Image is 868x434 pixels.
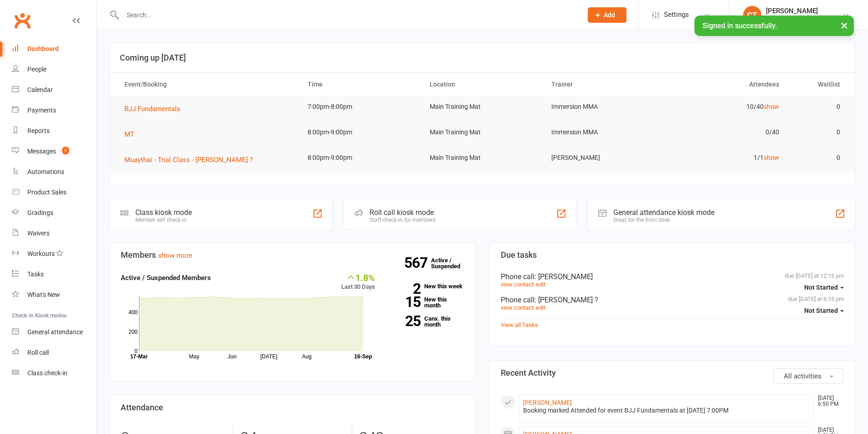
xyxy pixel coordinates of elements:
[12,223,96,244] a: Waivers
[124,129,141,140] button: MT
[604,11,615,19] span: Add
[501,281,534,288] a: view contact
[743,6,761,24] div: CT
[370,217,436,223] div: Staff check-in for members
[613,208,714,217] div: General attendance kiosk mode
[766,15,842,23] div: Immersion MMA Ringwood
[12,80,96,100] a: Calendar
[389,314,421,328] strong: 25
[543,147,665,168] td: [PERSON_NAME]
[135,217,192,223] div: Member self check-in
[121,274,211,282] strong: Active / Suspended Members
[27,189,67,196] div: Product Sales
[421,73,544,96] th: Location
[787,73,848,96] th: Waitlist
[404,256,431,270] strong: 567
[665,96,787,117] td: 10/40
[523,399,572,406] a: [PERSON_NAME]
[543,122,665,143] td: Immersion MMA
[27,271,44,278] div: Tasks
[12,244,96,264] a: Workouts
[431,250,471,276] a: 567Active / Suspended
[27,45,59,52] div: Dashboard
[389,283,464,289] a: 2New this week
[804,302,844,319] button: Not Started
[12,322,96,342] a: General attendance kiosk mode
[12,121,96,141] a: Reports
[836,15,853,35] button: ×
[12,162,96,182] a: Automations
[773,368,844,384] button: All activities
[27,328,83,336] div: General attendance
[501,322,538,328] a: View all Tasks
[124,130,134,138] span: MT
[501,250,844,260] h3: Due tasks
[12,59,96,80] a: People
[389,282,421,296] strong: 2
[121,250,464,260] h3: Members
[501,272,844,281] div: Phone call
[764,103,779,110] a: show
[27,209,53,216] div: Gradings
[665,122,787,143] td: 0/40
[27,168,64,175] div: Automations
[813,395,843,407] time: [DATE] 6:50 PM
[766,7,842,15] div: [PERSON_NAME]
[299,73,421,96] th: Time
[62,147,69,154] span: 1
[804,284,838,291] span: Not Started
[116,73,299,96] th: Event/Booking
[543,73,665,96] th: Trainer
[27,107,56,114] div: Payments
[299,147,421,168] td: 8:00pm-9:00pm
[536,281,545,288] a: edit
[121,403,464,412] h3: Attendance
[12,264,96,285] a: Tasks
[124,156,253,164] span: Muaythai - Trial Class - [PERSON_NAME] ?
[124,105,180,113] span: BJJ Fundamentals
[421,147,544,168] td: Main Training Mat
[27,66,46,73] div: People
[665,147,787,168] td: 1/1
[787,122,848,143] td: 0
[12,203,96,223] a: Gradings
[543,96,665,117] td: Immersion MMA
[12,342,96,363] a: Roll call
[501,304,534,311] a: view contact
[664,5,689,25] span: Settings
[299,122,421,143] td: 8:00pm-9:00pm
[27,86,53,93] div: Calendar
[787,96,848,117] td: 0
[341,272,375,282] div: 1.8%
[27,250,55,257] div: Workouts
[11,9,34,32] a: Clubworx
[665,73,787,96] th: Attendees
[703,21,777,30] span: Signed in successfully.
[389,296,464,308] a: 15New this month
[341,272,375,292] div: Last 30 Days
[158,251,192,260] a: show more
[120,53,845,62] h3: Coming up [DATE]
[613,217,714,223] div: Great for the front desk
[523,407,810,414] div: Booking marked Attended for event BJJ Fundamentals at [DATE] 7:00PM
[534,272,593,281] span: : [PERSON_NAME]
[27,369,67,377] div: Class check-in
[588,7,627,23] button: Add
[12,141,96,162] a: Messages 1
[27,148,56,155] div: Messages
[12,285,96,305] a: What's New
[784,372,822,380] span: All activities
[27,349,49,356] div: Roll call
[120,9,576,21] input: Search...
[389,295,421,309] strong: 15
[501,296,844,304] div: Phone call
[421,96,544,117] td: Main Training Mat
[27,230,50,237] div: Waivers
[299,96,421,117] td: 7:00pm-8:00pm
[124,154,259,165] button: Muaythai - Trial Class - [PERSON_NAME] ?
[12,182,96,203] a: Product Sales
[124,103,187,114] button: BJJ Fundamentals
[804,307,838,314] span: Not Started
[27,291,60,298] div: What's New
[764,154,779,161] a: show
